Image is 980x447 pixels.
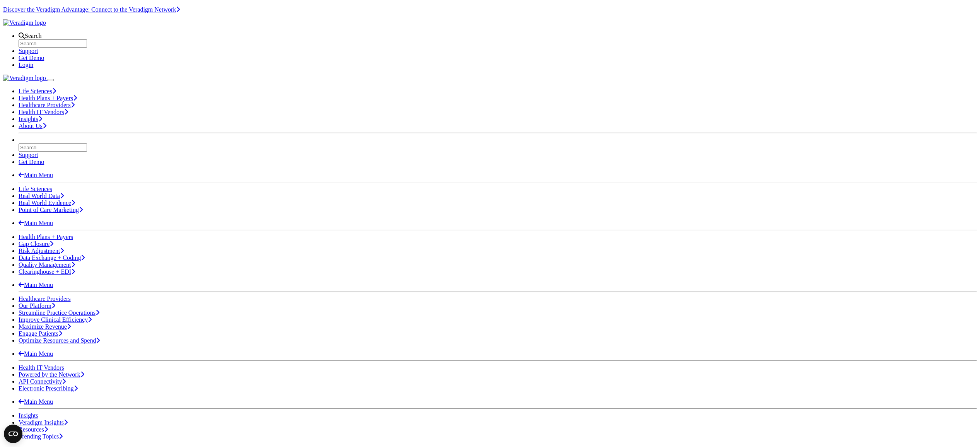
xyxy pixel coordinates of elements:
[19,412,38,419] a: Insights
[19,254,85,261] a: Data Exchange + Coding
[19,337,100,344] a: Optimize Resources and Spend
[19,32,42,39] a: Search
[19,220,53,226] a: Main Menu
[19,186,52,192] a: Life Sciences
[19,55,44,61] a: Get Demo
[19,364,64,371] a: Health IT Vendors
[19,193,64,199] a: Real World Data
[19,323,71,330] a: Maximize Revenue
[19,102,75,108] a: Healthcare Providers
[3,19,46,26] img: Veradigm logo
[19,302,55,309] a: Our Platform
[4,425,22,443] button: Open CMP widget
[19,282,53,288] a: Main Menu
[19,309,99,316] a: Streamline Practice Operations
[19,95,77,101] a: Health Plans + Payers
[831,399,971,438] iframe: Drift Chat Widget
[19,378,66,385] a: API Connectivity
[19,371,84,378] a: Powered by the Network
[19,419,68,426] a: Veradigm Insights
[19,152,38,158] a: Support
[19,206,83,213] a: Point of Care Marketing
[19,143,87,152] input: Search
[19,88,56,94] a: Life Sciences
[3,6,180,13] a: Discover the Veradigm Advantage: Connect to the Veradigm NetworkLearn More
[19,48,38,54] a: Support
[19,385,78,392] a: Electronic Prescribing
[19,109,68,115] a: Health IT Vendors
[176,6,180,13] span: Learn More
[19,39,87,48] input: Search
[19,330,62,337] a: Engage Patients
[3,6,977,13] section: Covid alert
[19,159,44,165] a: Get Demo
[3,75,48,81] a: Veradigm logo
[19,200,75,206] a: Real World Evidence
[19,398,53,405] a: Main Menu
[19,350,53,357] a: Main Menu
[19,172,53,178] a: Main Menu
[3,75,46,82] img: Veradigm logo
[19,247,64,254] a: Risk Adjustment
[19,123,46,129] a: About Us
[19,295,71,302] a: Healthcare Providers
[19,316,92,323] a: Improve Clinical Efficiency
[19,268,75,275] a: Clearinghouse + EDI
[19,426,48,433] a: Resources
[19,234,73,240] a: Health Plans + Payers
[19,433,63,440] a: Trending Topics
[19,241,53,247] a: Gap Closure
[19,116,42,122] a: Insights
[19,61,33,68] a: Login
[48,79,54,81] button: Toggle Navigation Menu
[19,261,75,268] a: Quality Management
